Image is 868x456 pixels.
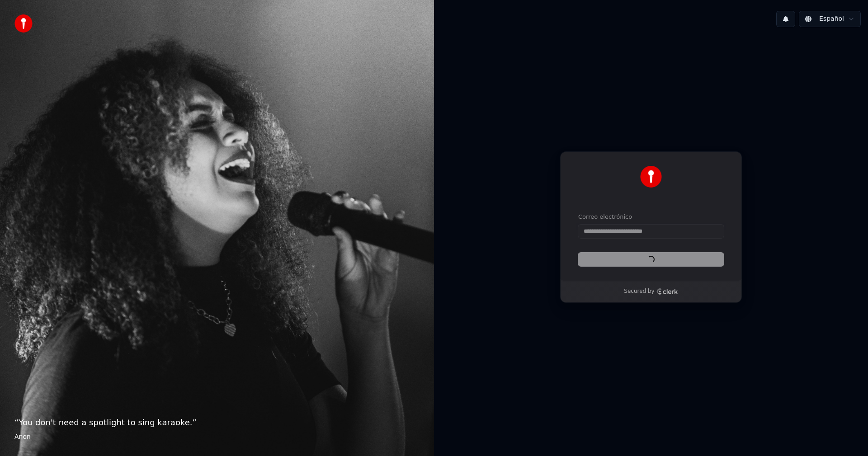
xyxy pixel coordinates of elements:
[14,416,420,429] p: “ You don't need a spotlight to sing karaoke. ”
[624,288,654,295] p: Secured by
[14,14,33,33] img: youka
[656,288,678,295] a: Clerk logo
[14,432,420,442] footer: Anon
[640,166,662,188] img: Youka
